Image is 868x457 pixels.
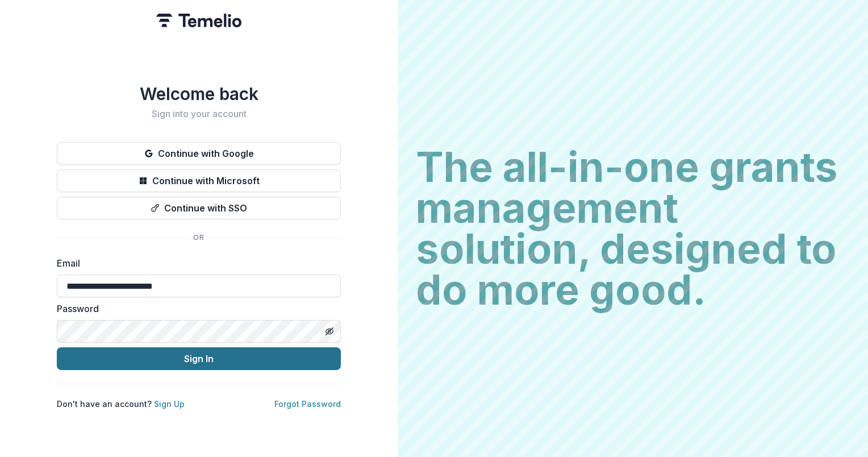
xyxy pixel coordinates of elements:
a: Sign Up [154,399,185,409]
label: Password [57,302,334,315]
button: Continue with Google [57,142,341,165]
h2: Sign into your account [57,109,341,119]
h1: Welcome back [57,84,341,104]
a: Forgot Password [274,399,341,409]
img: Temelio [156,14,241,27]
button: Toggle password visibility [320,322,339,340]
button: Sign In [57,347,341,370]
button: Continue with SSO [57,197,341,219]
p: Don't have an account? [57,398,185,410]
label: Email [57,256,334,270]
button: Continue with Microsoft [57,169,341,192]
